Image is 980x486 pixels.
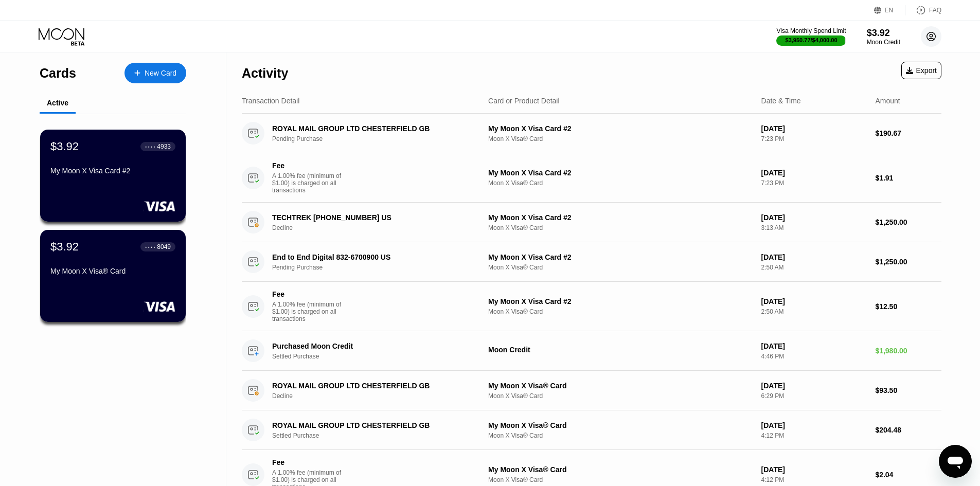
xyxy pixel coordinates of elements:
div: $3.92 [50,240,79,254]
div: ROYAL MAIL GROUP LTD CHESTERFIELD GB [272,124,472,133]
div: $204.48 [875,426,941,434]
div: Visa Monthly Spend Limit$3,950.77/$4,000.00 [776,27,846,46]
div: $3.92● ● ● ●4933My Moon X Visa Card #2 [40,130,186,222]
div: Purchased Moon Credit [272,342,472,350]
div: ROYAL MAIL GROUP LTD CHESTERFIELD GB [272,382,472,390]
div: Export [901,62,941,79]
div: 4933 [157,143,171,150]
div: 6:29 PM [761,392,867,400]
div: Cards [40,66,76,81]
div: $3.92 [50,140,79,153]
div: $1,980.00 [875,347,941,355]
div: TECHTREK [PHONE_NUMBER] USDeclineMy Moon X Visa Card #2Moon X Visa® Card[DATE]3:13 AM$1,250.00 [242,203,941,242]
div: My Moon X Visa Card #2 [488,124,753,133]
div: [DATE] [761,253,867,261]
div: Moon Credit [488,346,753,354]
div: New Card [124,63,186,83]
div: $93.50 [875,386,941,394]
div: My Moon X Visa Card #2 [488,169,753,177]
div: 3:13 AM [761,224,867,231]
div: My Moon X Visa® Card [50,267,175,275]
div: EN [885,7,894,14]
div: ROYAL MAIL GROUP LTD CHESTERFIELD GBPending PurchaseMy Moon X Visa Card #2Moon X Visa® Card[DATE]... [242,114,941,153]
div: 4:12 PM [761,476,867,483]
div: My Moon X Visa Card #2 [488,253,753,261]
div: TECHTREK [PHONE_NUMBER] US [272,213,472,222]
div: Decline [272,224,487,231]
div: 8049 [157,243,171,250]
div: My Moon X Visa Card #2 [488,213,753,222]
div: ● ● ● ● [145,145,155,148]
div: EN [874,5,905,15]
div: $12.50 [875,302,941,311]
div: A 1.00% fee (minimum of $1.00) is charged on all transactions [272,172,349,194]
div: [DATE] [761,297,867,305]
div: Moon X Visa® Card [488,135,753,142]
div: $1,250.00 [875,218,941,226]
div: 2:50 AM [761,264,867,271]
div: $190.67 [875,129,941,137]
div: FAQ [929,7,941,14]
div: A 1.00% fee (minimum of $1.00) is charged on all transactions [272,301,349,322]
div: $1,250.00 [875,258,941,266]
div: Settled Purchase [272,432,487,439]
div: FeeA 1.00% fee (minimum of $1.00) is charged on all transactionsMy Moon X Visa Card #2Moon X Visa... [242,282,941,331]
div: Pending Purchase [272,135,487,142]
div: $3.92Moon Credit [867,28,900,46]
div: Fee [272,458,344,466]
div: End to End Digital 832-6700900 USPending PurchaseMy Moon X Visa Card #2Moon X Visa® Card[DATE]2:5... [242,242,941,282]
div: End to End Digital 832-6700900 US [272,253,472,261]
div: 7:23 PM [761,179,867,187]
div: Purchased Moon CreditSettled PurchaseMoon Credit[DATE]4:46 PM$1,980.00 [242,331,941,371]
div: Fee [272,161,344,170]
div: Moon X Visa® Card [488,392,753,400]
div: Fee [272,290,344,298]
div: Active [47,99,68,107]
div: My Moon X Visa® Card [488,421,753,429]
div: Decline [272,392,487,400]
div: FAQ [905,5,941,15]
div: Card or Product Detail [488,97,560,105]
div: My Moon X Visa® Card [488,465,753,474]
div: [DATE] [761,124,867,133]
div: Activity [242,66,288,81]
div: [DATE] [761,342,867,350]
div: Settled Purchase [272,353,487,360]
div: 2:50 AM [761,308,867,315]
div: Moon X Visa® Card [488,432,753,439]
div: Amount [875,97,900,105]
div: [DATE] [761,213,867,222]
div: ROYAL MAIL GROUP LTD CHESTERFIELD GBDeclineMy Moon X Visa® CardMoon X Visa® Card[DATE]6:29 PM$93.50 [242,371,941,410]
div: ROYAL MAIL GROUP LTD CHESTERFIELD GB [272,421,472,429]
div: $2.04 [875,471,941,479]
div: Moon X Visa® Card [488,264,753,271]
div: 4:46 PM [761,353,867,360]
div: Moon X Visa® Card [488,224,753,231]
div: Moon Credit [867,39,900,46]
div: ROYAL MAIL GROUP LTD CHESTERFIELD GBSettled PurchaseMy Moon X Visa® CardMoon X Visa® Card[DATE]4:... [242,410,941,450]
div: Moon X Visa® Card [488,179,753,187]
div: Export [906,66,937,75]
div: ● ● ● ● [145,245,155,248]
iframe: Button to launch messaging window, conversation in progress [939,445,972,478]
div: $1.91 [875,174,941,182]
div: Moon X Visa® Card [488,308,753,315]
div: FeeA 1.00% fee (minimum of $1.00) is charged on all transactionsMy Moon X Visa Card #2Moon X Visa... [242,153,941,203]
div: My Moon X Visa Card #2 [488,297,753,305]
div: New Card [145,69,176,78]
div: Pending Purchase [272,264,487,271]
div: $3,950.77 / $4,000.00 [786,37,838,43]
div: Transaction Detail [242,97,299,105]
div: [DATE] [761,382,867,390]
div: $3.92 [867,28,900,39]
div: My Moon X Visa® Card [488,382,753,390]
div: [DATE] [761,169,867,177]
div: My Moon X Visa Card #2 [50,167,175,175]
div: 4:12 PM [761,432,867,439]
div: $3.92● ● ● ●8049My Moon X Visa® Card [40,230,186,322]
div: Visa Monthly Spend Limit [776,27,846,34]
div: [DATE] [761,421,867,429]
div: Moon X Visa® Card [488,476,753,483]
div: Date & Time [761,97,801,105]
